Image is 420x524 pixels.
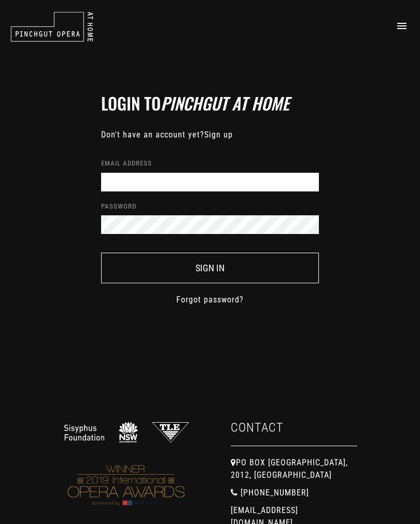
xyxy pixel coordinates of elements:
[63,420,190,445] img: Website%20logo%20footer%20v3.png
[231,420,357,446] h4: Contact
[101,201,136,212] label: Password
[231,457,357,481] p: PO BOX [GEOGRAPHIC_DATA], 2012, [GEOGRAPHIC_DATA]
[63,460,190,509] img: logos_2019_final_IOA_landscape_winner_mazars.webp
[101,158,152,169] label: Email address
[204,130,233,140] a: Sign up
[101,93,319,113] h2: Login to
[241,488,309,498] a: [PHONE_NUMBER]
[101,129,319,141] p: Don't have an account yet?
[10,11,93,42] img: pinchgut_at_home_negative_logo.svg
[176,294,244,306] a: Forgot password?
[161,91,289,115] i: Pinchgut At Home
[101,253,319,283] button: Sign In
